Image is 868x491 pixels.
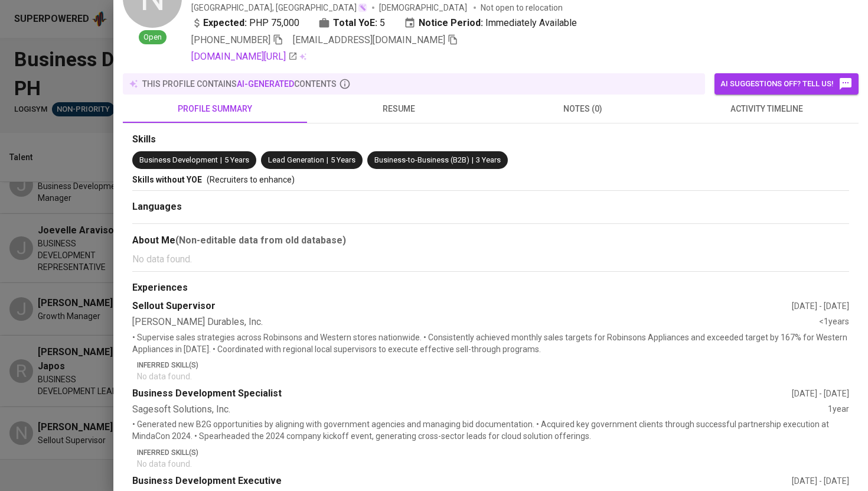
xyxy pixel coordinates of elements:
[132,233,849,248] div: About Me
[191,16,299,30] div: PHP 75,000
[792,388,849,399] div: [DATE] - [DATE]
[132,133,849,147] div: Skills
[137,458,849,470] p: No data found.
[374,155,469,164] span: Business-to-Business (B2B)
[137,370,849,382] p: No data found.
[404,16,577,30] div: Immediately Available
[191,34,270,45] span: [PHONE_NUMBER]
[481,2,563,14] p: Not open to relocation
[792,300,849,312] div: [DATE] - [DATE]
[132,200,849,214] div: Languages
[132,418,849,442] p: • Generated new B2G opportunities by aligning with government agencies and managing bid documenta...
[714,73,859,95] button: AI suggestions off? Tell us!
[220,155,222,166] span: |
[720,77,853,91] span: AI suggestions off? Tell us!
[137,447,849,458] p: Inferred Skill(s)
[828,403,849,417] div: 1 year
[792,475,849,487] div: [DATE] - [DATE]
[191,50,298,64] a: [DOMAIN_NAME][URL]
[132,175,202,184] span: Skills without YOE
[682,102,852,116] span: activity timeline
[142,78,337,90] p: this profile contains contents
[132,300,792,313] div: Sellout Supervisor
[132,316,819,329] div: [PERSON_NAME] Durables, Inc.
[819,316,849,329] div: <1 years
[132,403,828,417] div: Sagesoft Solutions, Inc.
[139,32,167,43] span: Open
[207,175,295,184] span: (Recruiters to enhance)
[380,16,385,30] span: 5
[132,252,849,266] p: No data found.
[293,34,445,45] span: [EMAIL_ADDRESS][DOMAIN_NAME]
[132,474,792,488] div: Business Development Executive
[139,155,218,164] span: Business Development
[203,16,247,30] b: Expected:
[137,360,849,370] p: Inferred Skill(s)
[268,155,324,164] span: Lead Generation
[132,387,792,401] div: Business Development Specialist
[237,79,294,89] span: AI-generated
[132,281,849,295] div: Experiences
[333,16,377,30] b: Total YoE:
[331,155,355,164] span: 5 Years
[314,102,484,116] span: resume
[224,155,249,164] span: 5 Years
[132,331,849,355] p: • Supervise sales strategies across Robinsons and Western stores nationwide. • Consistently achie...
[327,155,328,166] span: |
[130,102,300,116] span: profile summary
[472,155,474,166] span: |
[175,235,346,246] b: (Non-editable data from old database)
[498,102,668,116] span: notes (0)
[191,2,367,14] div: [GEOGRAPHIC_DATA], [GEOGRAPHIC_DATA]
[358,3,367,12] img: magic_wand.svg
[379,2,469,14] span: [DEMOGRAPHIC_DATA]
[476,155,501,164] span: 3 Years
[419,16,483,30] b: Notice Period:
